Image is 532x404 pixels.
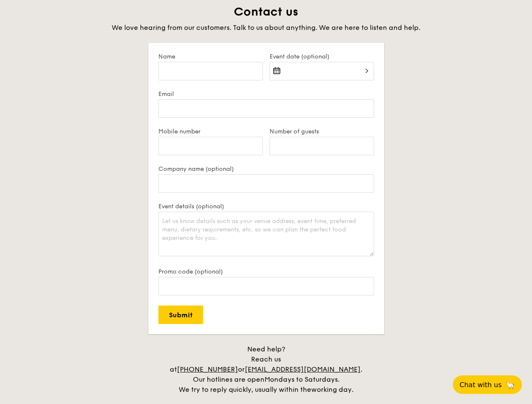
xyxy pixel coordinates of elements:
textarea: Let us know details such as your venue address, event time, preferred menu, dietary requirements,... [158,212,374,256]
span: Chat with us [460,381,502,389]
label: Event date (optional) [270,53,374,60]
label: Event details (optional) [158,203,374,210]
label: Mobile number [158,128,263,135]
span: We love hearing from our customers. Talk to us about anything. We are here to listen and help. [112,24,420,32]
a: [EMAIL_ADDRESS][DOMAIN_NAME] [245,365,361,373]
input: Submit [158,306,203,324]
label: Name [158,53,263,60]
span: Mondays to Saturdays. [265,375,340,383]
label: Promo code (optional) [158,268,374,275]
span: 🦙 [505,380,515,390]
span: Contact us [234,5,298,19]
label: Number of guests [270,128,374,135]
button: Chat with us🦙 [453,375,522,394]
a: [PHONE_NUMBER] [177,365,238,373]
label: Company name (optional) [158,165,374,173]
div: Need help? Reach us at or . Our hotlines are open We try to reply quickly, usually within the [161,344,372,395]
span: working day. [311,385,353,393]
label: Email [158,90,374,98]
